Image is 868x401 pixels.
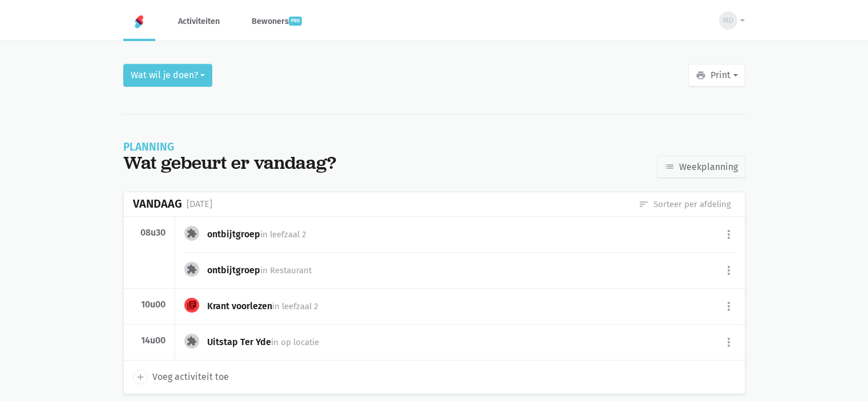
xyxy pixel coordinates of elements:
span: in leefzaal 2 [260,229,306,240]
div: Wat gebeurt er vandaag? [123,152,336,173]
button: Wat wil je doen? [123,64,212,87]
div: [DATE] [187,197,212,212]
div: ontbijtgroep [207,264,321,277]
span: pro [289,17,302,26]
i: add [135,372,146,382]
div: Planning [123,142,336,152]
span: in Restaurant [260,265,312,276]
div: ontbijtgroep [207,228,315,241]
i: library_books [187,300,197,310]
div: 14u00 [133,335,166,346]
div: 08u30 [133,227,166,238]
span: in op locatie [271,337,319,347]
a: Sorteer per afdeling [639,198,731,210]
button: Print [688,64,745,87]
a: Bewonerspro [243,2,311,40]
span: Voeg activiteit toe [152,370,229,384]
button: MD [712,7,745,34]
img: Home [132,15,146,29]
i: extension [187,264,197,274]
i: extension [187,336,197,346]
i: sort [639,199,649,209]
span: MD [723,15,733,26]
div: Krant voorlezen [207,300,327,313]
span: in leefzaal 2 [272,301,318,311]
i: print [696,70,706,80]
a: Weekplanning [657,156,745,179]
a: Activiteiten [169,2,229,40]
div: 10u00 [133,299,166,310]
a: add Voeg activiteit toe [133,370,229,384]
i: list [664,161,675,172]
div: Uitstap Ter Yde [207,336,328,349]
i: extension [187,228,197,238]
div: Vandaag [133,197,182,210]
